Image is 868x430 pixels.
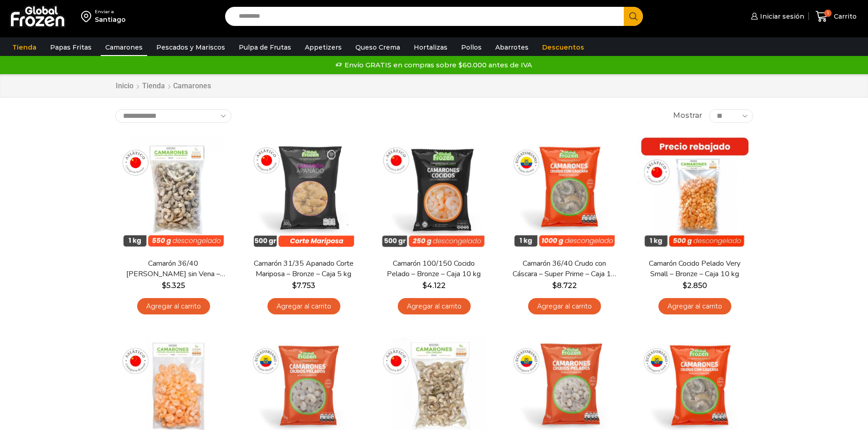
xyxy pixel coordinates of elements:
[255,229,353,245] span: Vista Rápida
[46,39,96,56] a: Papas Fritas
[832,12,857,21] span: Carrito
[673,111,702,121] span: Mostrar
[749,7,804,25] a: Iniciar sesión
[683,281,707,290] bdi: 2.850
[351,39,405,56] a: Queso Crema
[152,39,230,56] a: Pescados y Mariscos
[137,298,210,315] a: Agregar al carrito: “Camarón 36/40 Crudo Pelado sin Vena - Bronze - Caja 10 kg”
[758,12,804,21] span: Iniciar sesión
[81,9,95,24] img: address-field-icon.svg
[300,39,346,56] a: Appetizers
[173,81,211,90] h1: Camarones
[267,298,340,315] a: Agregar al carrito: “Camarón 31/35 Apanado Corte Mariposa - Bronze - Caja 5 kg”
[398,298,471,315] a: Agregar al carrito: “Camarón 100/150 Cocido Pelado - Bronze - Caja 10 kg”
[292,281,315,290] bdi: 7.753
[124,229,222,245] span: Vista Rápida
[95,9,126,15] div: Enviar a
[381,258,486,279] a: Camarón 100/150 Cocido Pelado – Bronze – Caja 10 kg
[646,229,744,245] span: Vista Rápida
[683,281,687,290] span: $
[642,258,747,279] a: Camarón Cocido Pelado Very Small – Bronze – Caja 10 kg
[528,298,601,315] a: Agregar al carrito: “Camarón 36/40 Crudo con Cáscara - Super Prime - Caja 10 kg”
[101,39,147,56] a: Camarones
[552,281,577,290] bdi: 8.722
[538,39,589,56] a: Descuentos
[162,281,166,290] span: $
[409,39,452,56] a: Hortalizas
[8,39,41,56] a: Tienda
[422,281,427,290] span: $
[121,258,226,279] a: Camarón 36/40 [PERSON_NAME] sin Vena – Bronze – Caja 10 kg
[515,229,613,245] span: Vista Rápida
[813,6,859,27] a: 1 Carrito
[457,39,486,56] a: Pollos
[234,39,296,56] a: Pulpa de Frutas
[385,229,483,245] span: Vista Rápida
[115,81,211,91] nav: Breadcrumb
[512,258,616,279] a: Camarón 36/40 Crudo con Cáscara – Super Prime – Caja 10 kg
[95,15,126,24] div: Santiago
[824,10,832,17] span: 1
[624,7,643,26] button: Search button
[115,109,231,123] select: Pedido de la tienda
[491,39,533,56] a: Abarrotes
[292,281,297,290] span: $
[162,281,185,290] bdi: 5.325
[251,258,356,279] a: Camarón 31/35 Apanado Corte Mariposa – Bronze – Caja 5 kg
[115,81,134,91] a: Inicio
[142,81,165,91] a: Tienda
[552,281,557,290] span: $
[422,281,446,290] bdi: 4.122
[658,298,731,315] a: Agregar al carrito: “Camarón Cocido Pelado Very Small - Bronze - Caja 10 kg”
